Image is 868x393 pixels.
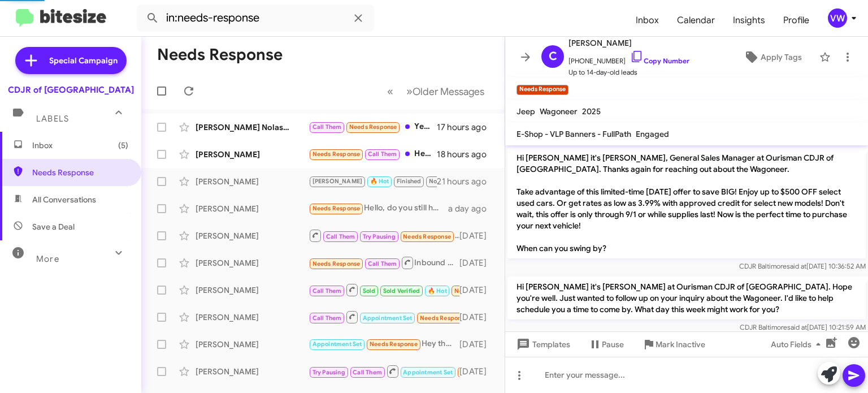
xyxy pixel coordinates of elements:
span: Needs Response [370,340,418,348]
button: Next [400,80,491,103]
span: Needs Response [349,123,397,131]
div: [DATE] [459,366,496,377]
div: Hey there i told you to send the pics and info of the new scackpack sunroof you said you have and... [309,338,459,351]
span: Save a Deal [32,221,75,232]
nav: Page navigation example [381,80,491,103]
div: Hey [PERSON_NAME], feel free to give me a call [309,148,437,161]
button: Templates [505,334,579,355]
span: Appointment Set [313,340,362,348]
h1: Needs Response [157,46,283,64]
span: « [387,84,393,98]
div: [PERSON_NAME] [196,149,309,160]
span: Needs Response [420,314,468,322]
span: C [549,47,557,66]
div: [DATE] [459,312,496,323]
span: Not Interested [429,178,471,185]
a: Copy Number [630,57,689,65]
div: [DATE] [459,230,496,241]
span: [PERSON_NAME] [568,36,689,50]
p: Hi [PERSON_NAME] it's [PERSON_NAME], General Sales Manager at Ourisman CDJR of [GEOGRAPHIC_DATA].... [507,148,866,258]
span: Labels [36,114,69,124]
span: Insights [724,4,774,37]
div: 21 hours ago [437,176,496,187]
div: Inbound Call [309,310,459,324]
a: Inbox [627,4,668,37]
span: E-Shop - VLP Banners - FullPath [517,129,631,139]
div: Inbound Call [309,256,459,270]
span: Needs Response [454,287,502,295]
small: Needs Response [517,85,568,95]
div: vw [828,8,847,28]
span: said at [787,262,806,270]
div: [PERSON_NAME] [196,203,309,214]
span: Try Pausing [363,233,396,240]
div: [PERSON_NAME] [196,284,309,296]
button: Pause [579,334,633,355]
div: Hello, do you still have the white Wagoneer available for lease? What is the max mileage amount a... [309,202,448,215]
span: All Conversations [32,194,96,205]
span: Needs Response [313,205,361,212]
span: Call Them [313,314,342,322]
span: Special Campaign [49,55,118,66]
span: Auto Fields [771,334,825,355]
span: (5) [118,140,128,151]
span: CDJR Baltimore [DATE] 10:21:59 AM [740,323,866,331]
span: Inbox [32,140,128,151]
span: [PERSON_NAME] [313,178,363,185]
span: » [406,84,413,98]
span: Mark Inactive [656,334,705,355]
span: Jeep [517,106,535,116]
span: Finished [397,178,422,185]
input: Search [137,5,374,32]
div: [DATE] [459,257,496,269]
div: Hope & Freedom Food Pantry collection, [DATE]! Donate soup & non-perishables (no glass) in the LS... [309,175,437,188]
p: Hi [PERSON_NAME] it's [PERSON_NAME] at Ourisman CDJR of [GEOGRAPHIC_DATA]. Hope you're well. Just... [507,277,866,319]
span: Call Them [368,260,397,267]
span: Appointment Set [363,314,413,322]
div: [PERSON_NAME] [196,312,309,323]
div: [PERSON_NAME] [196,176,309,187]
span: said at [787,323,807,331]
button: vw [818,8,856,28]
button: Apply Tags [731,47,814,67]
span: Call Them [313,123,342,131]
div: You're welcome [309,283,459,297]
span: 🔥 Hot [370,178,389,185]
span: Appointment Set [403,369,453,376]
span: More [36,254,59,264]
span: Call Them [368,150,397,158]
span: Call Them [326,233,355,240]
div: Yeah [309,120,437,133]
span: 2025 [582,106,601,116]
span: Needs Response [313,150,361,158]
span: Call Them [313,287,342,295]
a: Special Campaign [15,47,127,74]
span: Needs Response [313,260,361,267]
div: [PERSON_NAME] [196,339,309,350]
div: [DATE] [459,284,496,296]
span: Try Pausing [313,369,345,376]
span: Up to 14-day-old leads [568,67,689,78]
button: Previous [380,80,400,103]
span: Needs Response [32,167,128,178]
span: [PHONE_NUMBER] [568,50,689,67]
a: Calendar [668,4,724,37]
span: Pause [602,334,624,355]
div: CDJR of [GEOGRAPHIC_DATA] [8,84,134,96]
span: Wagoneer [540,106,578,116]
div: [PERSON_NAME] [196,257,309,269]
span: Sold [363,287,376,295]
div: Inbound Call [309,364,459,378]
span: Profile [774,4,818,37]
span: Templates [514,334,570,355]
div: [DATE] [459,339,496,350]
span: Needs Response [403,233,451,240]
span: Older Messages [413,85,484,98]
span: Sold Verified [383,287,420,295]
span: 🔥 Hot [428,287,447,295]
span: CDJR Baltimore [DATE] 10:36:52 AM [739,262,866,270]
span: Engaged [636,129,669,139]
div: [PERSON_NAME] Nolastname115340637 [196,122,309,133]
